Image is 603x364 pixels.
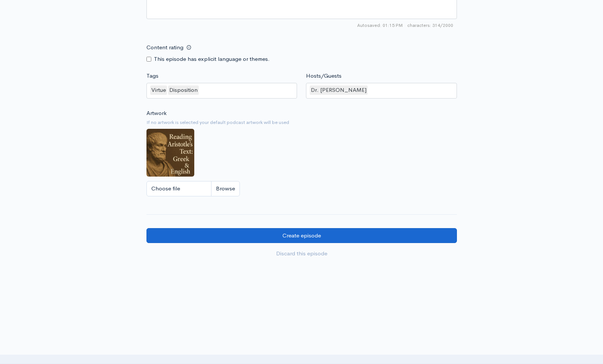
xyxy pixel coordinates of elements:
div: Disposition [168,85,199,95]
label: Artwork [146,109,167,118]
label: This episode has explicit language or themes. [154,55,270,63]
span: 314/2000 [407,22,453,29]
label: Hosts/Guests [306,72,341,80]
label: Content rating [146,40,183,55]
span: Autosaved: 01:15 PM [357,22,403,29]
div: Dr. [PERSON_NAME] [310,85,368,95]
a: Discard this episode [146,246,457,261]
small: If no artwork is selected your default podcast artwork will be used [146,119,457,126]
div: Virtue [150,85,167,95]
input: Create episode [146,228,457,243]
label: Tags [146,72,158,80]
